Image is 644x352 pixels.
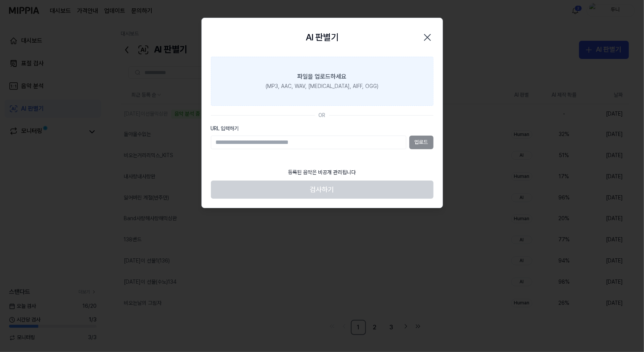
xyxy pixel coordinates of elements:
div: OR [319,112,326,119]
label: URL 입력하기 [211,125,433,133]
div: (MP3, AAC, WAV, [MEDICAL_DATA], AIFF, OGG) [266,83,378,90]
h2: AI 판별기 [306,30,338,45]
div: 파일을 업로드하세요 [298,72,347,81]
div: 등록된 음악은 비공개 관리됩니다 [284,164,361,181]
